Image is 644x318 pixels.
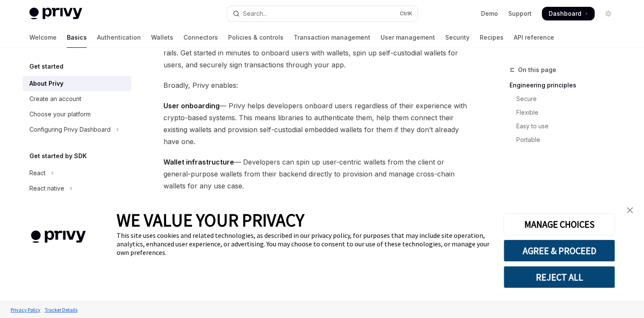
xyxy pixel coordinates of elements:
h5: Get started [29,61,63,72]
button: AGREE & PROCEED [504,240,615,262]
button: Toggle React native section [23,181,132,196]
span: — Developers can spin up user-centric wallets from the client or general-purpose wallets from the... [163,156,470,192]
span: WE VALUE YOUR PRIVACY [117,209,304,231]
a: Basics [67,27,87,48]
a: API reference [514,27,554,48]
button: Toggle React section [23,165,132,181]
a: Engineering principles [509,78,622,92]
a: Create an account [23,91,132,107]
a: Secure [509,92,622,106]
div: Search... [243,9,267,19]
a: Tracker Details [43,302,80,317]
a: Welcome [29,27,57,48]
a: Demo [481,9,498,18]
a: Recipes [480,27,504,48]
span: On this page [518,65,556,75]
span: — Privy helps developers onboard users regardless of their experience with crypto-based systems. ... [163,100,470,147]
a: User management [381,27,435,48]
a: Dashboard [542,7,595,20]
img: close banner [627,207,633,213]
img: company logo [13,218,104,255]
button: Open search [227,6,418,21]
strong: Wallet infrastructure [163,158,234,166]
a: Easy to use [509,119,622,133]
div: Configuring Privy Dashboard [29,124,111,135]
div: Choose your platform [29,109,91,119]
div: About Privy [29,78,63,89]
a: Authentication [97,27,141,48]
a: Choose your platform [23,107,132,122]
a: Portable [509,133,622,147]
div: Create an account [29,94,81,104]
button: REJECT ALL [504,266,615,288]
img: light logo [29,8,82,20]
strong: User onboarding [163,101,220,110]
div: React [29,168,46,178]
h5: Get started by SDK [29,151,87,161]
span: Privy builds authentication and wallet infrastructure to enable better products built on crypto r... [163,35,470,71]
span: Broadly, Privy enables: [163,79,470,91]
a: close banner [621,202,638,219]
a: Privacy Policy [9,302,43,317]
div: This site uses cookies and related technologies, as described in our privacy policy, for purposes... [117,231,491,257]
a: Connectors [183,27,218,48]
a: Policies & controls [228,27,283,48]
span: Dashboard [549,9,581,18]
button: MANAGE CHOICES [504,213,615,235]
button: Toggle dark mode [601,7,615,20]
a: Wallets [151,27,173,48]
div: React native [29,183,64,194]
button: Toggle Configuring Privy Dashboard section [23,122,132,137]
a: Security [445,27,469,48]
a: About Privy [23,76,132,91]
a: Transaction management [294,27,370,48]
a: Support [508,9,532,18]
span: Ctrl K [400,10,412,17]
a: Flexible [509,106,622,119]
